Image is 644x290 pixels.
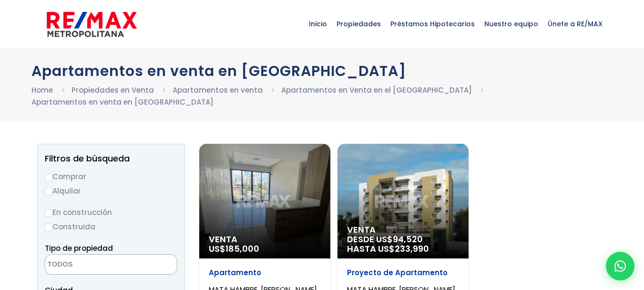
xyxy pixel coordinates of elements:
span: Venta [209,235,321,244]
p: Apartamento [209,268,321,278]
span: Inicio [304,10,332,38]
textarea: Search [45,255,138,275]
h1: Apartamentos en venta en [GEOGRAPHIC_DATA] [31,63,613,79]
label: En construcción [45,206,177,218]
span: Venta [347,225,459,235]
a: Apartamentos en venta [173,85,263,95]
a: Home [31,85,53,95]
span: Propiedades [332,10,386,38]
input: En construcción [45,209,52,217]
span: HASTA US$ [347,244,459,254]
p: Proyecto de Apartamento [347,268,459,278]
input: Alquilar [45,188,52,195]
span: 233,990 [395,243,429,255]
input: Comprar [45,173,52,181]
li: Apartamentos en venta en [GEOGRAPHIC_DATA] [31,96,214,108]
a: Propiedades en Venta [72,85,154,95]
label: Comprar [45,171,177,183]
label: Construida [45,221,177,233]
span: Préstamos Hipotecarios [386,10,480,38]
span: 185,000 [225,243,259,255]
h2: Filtros de búsqueda [45,154,177,163]
a: Apartamentos en Venta en el [GEOGRAPHIC_DATA] [281,85,472,95]
span: Nuestro equipo [480,10,543,38]
label: Alquilar [45,185,177,197]
span: Tipo de propiedad [45,243,113,253]
input: Construida [45,224,52,231]
span: US$ [209,243,259,255]
span: Únete a RE/MAX [543,10,607,38]
img: remax-metropolitana-logo [47,10,137,39]
span: DESDE US$ [347,235,459,254]
span: 94,520 [393,233,423,245]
